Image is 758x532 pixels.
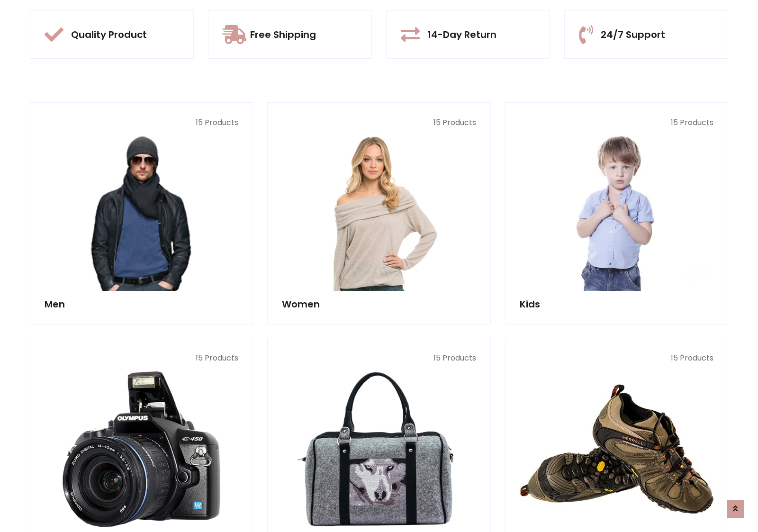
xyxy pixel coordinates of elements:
[45,352,238,364] p: 15 Products
[520,298,713,310] h5: Kids
[427,29,496,40] h5: 14-Day Return
[282,298,476,310] h5: Women
[71,29,147,40] h5: Quality Product
[601,29,665,40] h5: 24/7 Support
[520,117,713,128] p: 15 Products
[45,298,238,310] h5: Men
[282,352,476,364] p: 15 Products
[45,117,238,128] p: 15 Products
[282,117,476,128] p: 15 Products
[520,352,713,364] p: 15 Products
[250,29,316,40] h5: Free Shipping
